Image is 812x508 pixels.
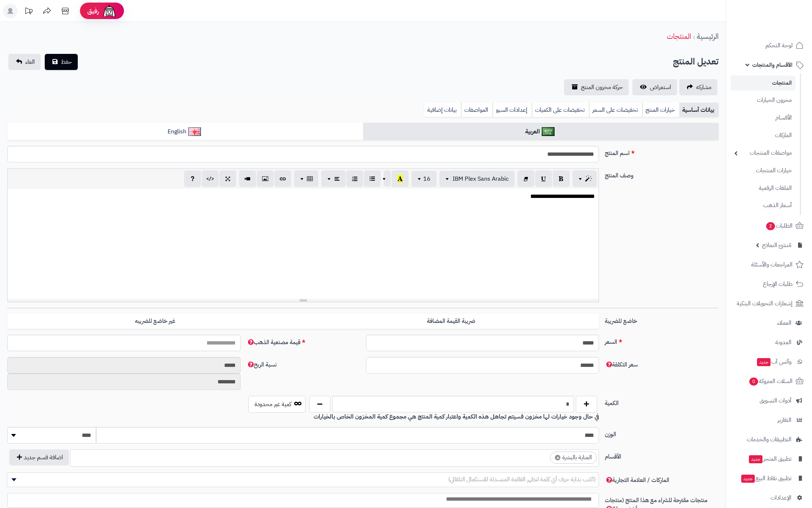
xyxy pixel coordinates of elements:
span: سعر التكلفة [605,360,638,369]
label: الوزن [602,427,721,439]
a: الغاء [8,54,41,70]
a: تخفيضات على الكميات [532,103,589,117]
span: وآتس آب [756,357,791,367]
a: وآتس آبجديد [731,353,808,371]
a: خيارات المنتجات [731,163,795,178]
span: جديد [741,475,755,483]
label: وصف المنتج [602,168,721,180]
span: التطبيقات والخدمات [747,434,791,445]
a: الأقسام [731,110,795,126]
a: تخفيضات على السعر [589,103,642,117]
a: استعراض [632,79,677,95]
a: بيانات أساسية [679,103,718,117]
span: 2 [766,222,775,231]
a: المدونة [731,334,808,351]
span: الأقسام والمنتجات [752,60,793,70]
span: إشعارات التحويلات البنكية [737,298,793,309]
span: (اكتب بداية حرف أي كلمة لتظهر القائمة المنسدلة للاستكمال التلقائي) [448,475,596,484]
a: بيانات إضافية [424,103,461,117]
a: التقارير [731,411,808,429]
span: جديد [757,358,771,366]
button: 16 [412,171,436,187]
li: العناية بالبشرة [550,452,597,464]
a: العملاء [731,314,808,332]
a: إعدادات السيو [493,103,532,117]
a: تحديثات المنصة [19,4,38,20]
label: الأقسام [602,449,721,461]
span: مشاركه [696,83,712,92]
a: المنتجات [731,76,795,91]
a: الرئيسية [697,31,718,42]
a: السلات المتروكة0 [731,372,808,390]
span: تطبيق نقاط البيع [740,473,791,483]
a: أسعار الذهب [731,198,795,213]
span: 0 [749,377,758,386]
a: الماركات [731,128,795,143]
a: العربية [363,123,719,141]
button: حفظ [45,54,78,70]
label: السعر [602,335,721,346]
span: العملاء [777,318,791,328]
a: مشاركه [679,79,717,95]
span: حركة مخزون المنتج [581,83,623,92]
a: الطلبات2 [731,217,808,235]
a: أدوات التسويق [731,392,808,409]
span: مُنشئ النماذج [762,240,791,250]
a: مواصفات المنتجات [731,145,795,161]
a: English [7,123,363,141]
span: IBM Plex Sans Arabic [453,174,509,183]
span: الإعدادات [771,493,791,503]
b: في حال وجود خيارات لها مخزون فسيتم تجاهل هذه الكمية واعتبار كمية المنتج هي مجموع كمية المخزون الخ... [314,412,599,421]
img: العربية [542,127,555,136]
span: لوحة التحكم [765,40,793,51]
label: غير خاضع للضريبه [7,314,303,329]
label: ضريبة القيمة المضافة [303,314,599,329]
button: اضافة قسم جديد [9,449,69,465]
a: لوحة التحكم [731,37,808,54]
a: إشعارات التحويلات البنكية [731,295,808,312]
img: ai-face.png [102,4,117,18]
span: المراجعات والأسئلة [751,259,793,270]
span: قيمة مصنعية الذهب [246,338,300,347]
a: المنتجات [667,31,691,42]
a: التطبيقات والخدمات [731,431,808,448]
label: الكمية [602,396,721,408]
label: اسم المنتج [602,146,721,158]
span: استعراض [650,83,671,92]
span: طلبات الإرجاع [763,279,793,289]
span: أدوات التسويق [760,395,791,406]
a: المواصفات [461,103,493,117]
span: الغاء [25,58,35,66]
a: مخزون الخيارات [731,92,795,108]
a: الملفات الرقمية [731,180,795,196]
button: IBM Plex Sans Arabic [439,171,515,187]
a: خيارات المنتج [642,103,679,117]
a: المراجعات والأسئلة [731,256,808,273]
span: جديد [749,455,762,463]
span: 16 [423,174,431,183]
a: تطبيق نقاط البيعجديد [731,470,808,487]
span: المدونة [775,337,791,347]
span: نسبة الربح [246,360,277,369]
span: الماركات / العلامة التجارية [605,476,669,485]
span: التقارير [778,415,791,425]
a: حركة مخزون المنتج [564,79,629,95]
a: طلبات الإرجاع [731,275,808,293]
img: English [188,127,201,136]
span: × [555,455,560,460]
span: تطبيق المتجر [748,454,791,464]
span: السلات المتروكة [749,376,793,386]
span: الطلبات [765,221,793,231]
a: تطبيق المتجرجديد [731,450,808,468]
label: خاضع للضريبة [602,314,721,325]
img: logo-2.png [762,7,805,22]
span: حفظ [61,58,72,66]
span: رفيق [87,7,99,15]
h2: تعديل المنتج [673,54,718,69]
a: الإعدادات [731,489,808,507]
